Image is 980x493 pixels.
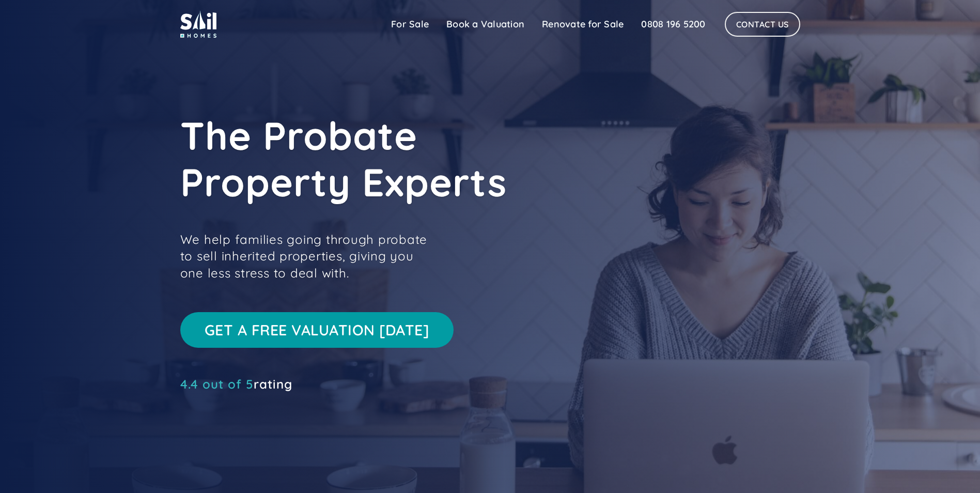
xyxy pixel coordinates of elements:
div: rating [180,379,292,389]
iframe: Customer reviews powered by Trustpilot [180,394,335,407]
a: Book a Valuation [438,14,533,35]
a: 4.4 out of 5rating [180,379,292,389]
a: Get a free valuation [DATE] [180,312,454,348]
img: sail home logo [180,10,216,38]
a: Contact Us [725,12,800,37]
p: We help families going through probate to sell inherited properties, giving you one less stress t... [180,231,439,281]
span: 4.4 out of 5 [180,376,254,392]
a: For Sale [382,14,438,35]
h1: The Probate Property Experts [180,112,645,205]
a: 0808 196 5200 [632,14,714,35]
a: Renovate for Sale [533,14,632,35]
